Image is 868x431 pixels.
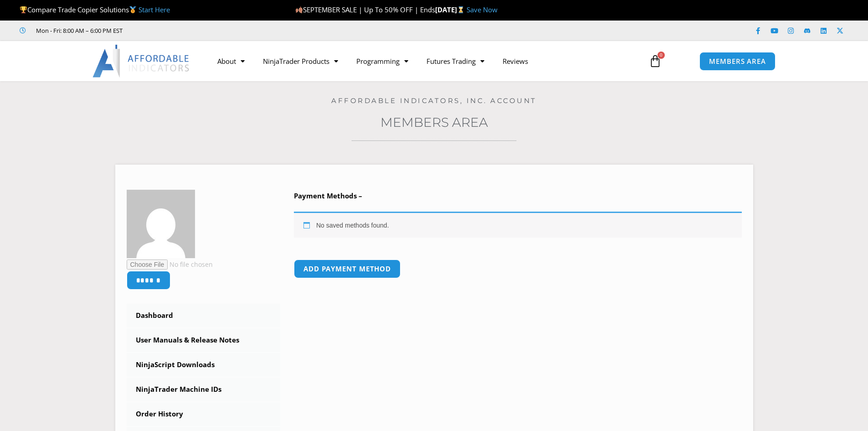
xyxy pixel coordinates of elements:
[331,96,537,105] a: Affordable Indicators, Inc. Account
[139,5,170,14] a: Start Here
[380,114,488,130] a: Members Area
[127,402,281,426] a: Order History
[635,48,675,74] a: 0
[20,5,170,14] span: Compare Trade Copier Solutions
[208,51,254,72] a: About
[127,328,281,352] a: User Manuals & Release Notes
[709,58,766,65] span: MEMBERS AREA
[295,5,435,14] span: SEPTEMBER SALE | Up To 50% OFF | Ends
[208,51,638,72] nav: Menu
[457,6,464,13] img: ⌛
[467,5,498,14] a: Save Now
[347,51,417,72] a: Programming
[254,51,347,72] a: NinjaTrader Products
[294,212,742,238] div: No saved methods found.
[435,5,467,14] strong: [DATE]
[127,190,195,258] img: b8b8d5159882441eb8f5258b5de3edf606b92c25280c0b5b9ac9945a3d42c6b4
[127,353,281,377] a: NinjaScript Downloads
[294,260,401,278] a: Add payment method
[127,304,281,327] a: Dashboard
[294,191,362,200] b: Payment Methods –
[92,45,190,78] img: LogoAI | Affordable Indicators – NinjaTrader
[127,378,281,401] a: NinjaTrader Machine IDs
[296,6,303,13] img: 🍂
[135,26,272,35] iframe: Customer reviews powered by Trustpilot
[20,6,27,13] img: 🏆
[657,52,665,59] span: 0
[699,52,776,71] a: MEMBERS AREA
[417,51,493,72] a: Futures Trading
[493,51,537,72] a: Reviews
[34,25,123,36] span: Mon - Fri: 8:00 AM – 6:00 PM EST
[129,6,136,13] img: 🥇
